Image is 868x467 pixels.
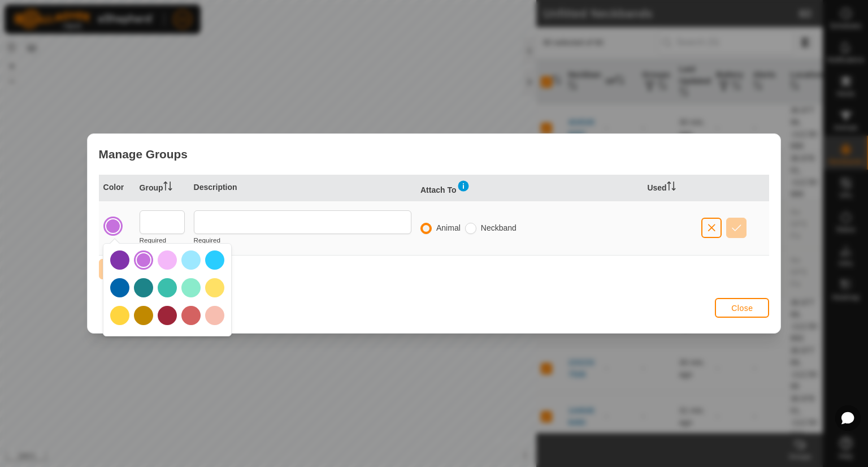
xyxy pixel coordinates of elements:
th: Attach To [416,175,643,201]
label: Animal [436,224,461,232]
span: Close [731,304,753,313]
th: Description [189,175,416,201]
th: Color [99,175,135,201]
small: Required [194,236,220,244]
label: Neckband [481,224,517,232]
img: information [457,179,470,193]
div: Manage Groups [88,134,781,174]
small: Required [140,236,166,244]
th: Group [135,175,189,201]
button: Close [715,298,769,318]
th: Used [643,175,697,201]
